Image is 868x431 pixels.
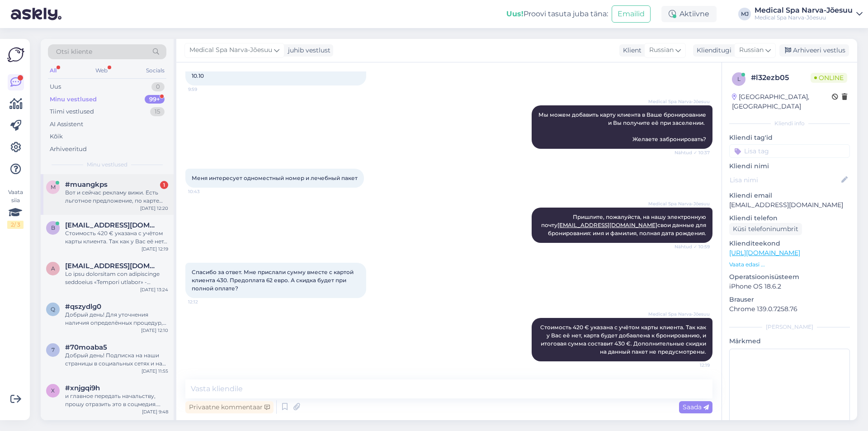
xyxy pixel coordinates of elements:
[140,286,168,293] div: [DATE] 13:24
[65,189,168,205] div: Вот и сейчас рекламу вижи. Есть льготное предложение, по карте клиента. А где эту карту взять ?
[729,213,850,223] p: Kliendi telefon
[188,298,222,305] span: 12:12
[65,270,168,286] div: Lo ipsu dolorsitam con adipiscinge seddoeius «Tempori utlabor» - etdol://magnaaliqua.en/ad/min-ve...
[188,86,222,93] span: 9:59
[811,73,847,83] span: Online
[661,6,717,22] div: Aktiivne
[65,221,159,229] span: brigitta5@list.ru
[7,188,24,229] div: Vaata siia
[693,46,731,55] div: Klienditugi
[729,272,850,282] p: Operatsioonisüsteem
[729,200,850,210] p: [EMAIL_ADDRESS][DOMAIN_NAME]
[506,9,608,19] div: Proovi tasuta juba täna:
[65,384,100,392] span: #xnjgqi9h
[729,249,800,257] a: [URL][DOMAIN_NAME]
[729,260,850,269] p: Vaata edasi ...
[51,387,55,394] span: x
[65,343,107,351] span: #70moaba5
[506,9,524,18] b: Uus!
[284,46,330,55] div: juhib vestlust
[729,323,850,331] div: [PERSON_NAME]
[557,222,657,228] a: [EMAIL_ADDRESS][DOMAIN_NAME]
[140,205,168,212] div: [DATE] 12:20
[751,72,811,83] div: # l32ezb05
[65,180,108,189] span: #muangkps
[619,46,642,55] div: Klient
[729,161,850,171] p: Kliendi nimi
[65,351,168,368] div: Добрый день! Подписка на наши страницы в социальных сетях и на рассылку - это полностью доброволь...
[648,200,710,207] span: Medical Spa Narva-Jõesuu
[729,223,802,235] div: Küsi telefoninumbrit
[189,45,272,55] span: Medical Spa Narva-Jõesuu
[737,76,741,82] span: l
[51,184,56,190] span: m
[160,181,168,189] div: 1
[50,107,94,116] div: Tiimi vestlused
[729,133,850,142] p: Kliendi tag'id
[65,303,101,311] span: #qszydlg0
[50,95,97,104] div: Minu vestlused
[50,132,63,141] div: Kõik
[683,403,709,411] span: Saada
[675,243,710,250] span: Nähtud ✓ 10:59
[538,111,708,142] span: Мы можем добавить карту клиента в Ваше бронирование и Вы получите её при заселении. Желаете забро...
[755,7,863,21] a: Medical Spa Narva-JõesuuMedical Spa Narva-Jõesuu
[612,5,651,23] button: Emailid
[7,46,24,63] img: Askly Logo
[51,306,55,313] span: q
[150,107,165,116] div: 15
[729,144,850,158] input: Lisa tag
[732,92,832,111] div: [GEOGRAPHIC_DATA], [GEOGRAPHIC_DATA]
[675,149,710,156] span: Nähtud ✓ 10:37
[648,311,710,317] span: Medical Spa Narva-Jõesuu
[188,188,222,195] span: 10:43
[649,45,674,55] span: Russian
[729,239,850,248] p: Klienditeekond
[51,224,55,231] span: b
[192,175,358,181] span: Меня интересует одноместный номер и лечебный пакет
[729,191,850,200] p: Kliendi email
[185,401,274,413] div: Privaatne kommentaar
[94,65,109,76] div: Web
[48,65,58,76] div: All
[729,282,850,291] p: iPhone OS 18.6.2
[755,7,853,14] div: Medical Spa Narva-Jõesuu
[738,8,751,20] div: MJ
[729,119,850,128] div: Kliendi info
[729,336,850,346] p: Märkmed
[541,213,708,237] span: Пришлите, пожалуйста, на нашу электронную почту свои данные для бронирования: имя и фамилия, полн...
[192,269,355,292] span: Спасибо за ответ. Мне прислали сумму вместе с картой клиента 430. Предоплата 62 евро. А скидка бу...
[52,346,55,353] span: 7
[65,229,168,246] div: Стоимость 420 € указана с учётом карты клиента. Так как у Вас её нет, карта будет добавлена к бро...
[142,368,168,374] div: [DATE] 11:55
[729,304,850,314] p: Chrome 139.0.7258.76
[151,82,165,91] div: 0
[739,45,764,55] span: Russian
[142,408,168,415] div: [DATE] 9:48
[142,246,168,252] div: [DATE] 12:19
[755,14,853,21] div: Medical Spa Narva-Jõesuu
[676,362,710,369] span: 12:19
[779,44,849,57] div: Arhiveeri vestlus
[87,161,127,169] span: Minu vestlused
[50,145,87,154] div: Arhiveeritud
[50,82,61,91] div: Uus
[648,98,710,105] span: Medical Spa Narva-Jõesuu
[145,95,165,104] div: 99+
[65,262,159,270] span: andres58@inbox.ru
[65,392,168,408] div: и главное передать начальству, прошу отразить это в соцмедия. [GEOGRAPHIC_DATA]
[56,47,92,57] span: Otsi kliente
[730,175,840,185] input: Lisa nimi
[144,65,166,76] div: Socials
[540,324,708,355] span: Стоимость 420 € указана с учётом карты клиента. Так как у Вас её нет, карта будет добавлена к бро...
[65,311,168,327] div: Добрый день! Для уточнения наличия определённых процедур, пожалуйста, свяжитесь с нашими косметол...
[7,221,24,229] div: 2 / 3
[729,295,850,304] p: Brauser
[50,120,83,129] div: AI Assistent
[141,327,168,334] div: [DATE] 12:10
[51,265,55,272] span: a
